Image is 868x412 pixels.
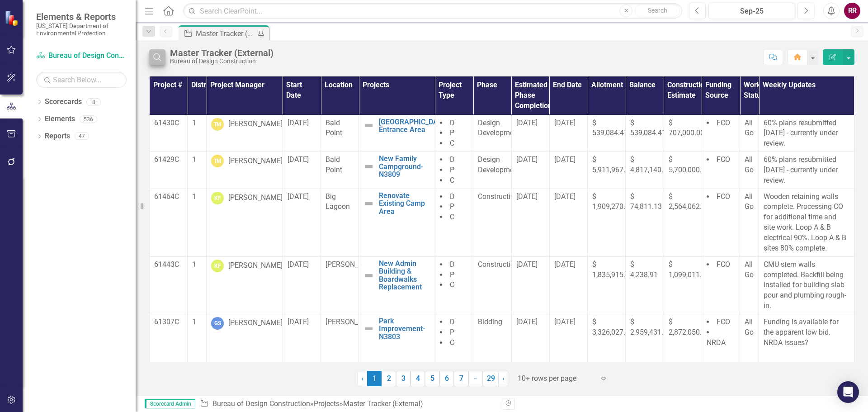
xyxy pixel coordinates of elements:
td: Double-Click to Edit [188,256,207,314]
td: Double-Click to Edit Right Click for Context Menu [359,256,435,314]
td: Double-Click to Edit [283,256,321,314]
td: Double-Click to Edit [511,152,549,189]
td: Double-Click to Edit [321,115,359,152]
td: Double-Click to Edit [321,152,359,189]
td: Double-Click to Edit [626,314,664,379]
td: Double-Click to Edit [759,189,854,256]
td: Double-Click to Edit [435,256,473,314]
td: Double-Click to Edit [702,256,740,314]
td: Double-Click to Edit [188,152,207,189]
a: New Family Campground-N3809 [379,155,430,179]
span: 1 [192,317,196,326]
td: Double-Click to Edit [702,115,740,152]
td: Double-Click to Edit [588,115,626,152]
div: [PERSON_NAME] [228,156,283,166]
span: Search [648,7,667,14]
td: Double-Click to Edit [702,314,740,379]
span: Design Development [478,155,520,174]
td: Double-Click to Edit [435,152,473,189]
p: 61307C [154,317,183,327]
div: 8 [86,98,101,106]
td: Double-Click to Edit [549,189,587,256]
span: FCO [717,118,730,127]
a: Projects [314,399,340,408]
td: Double-Click to Edit [702,189,740,256]
span: $ 74,811.13 [630,192,662,211]
span: › [502,374,505,383]
td: Double-Click to Edit [549,314,587,379]
span: [DATE] [288,118,309,127]
div: » » [200,399,495,409]
td: Double-Click to Edit [759,314,854,379]
span: $ 1,099,011.98 [669,260,710,279]
span: [DATE] [516,118,538,127]
p: 61430C [154,118,183,128]
td: Double-Click to Edit [473,115,511,152]
span: Construction [478,260,519,269]
span: C [450,139,454,147]
img: ClearPoint Strategy [5,10,20,26]
span: [DATE] [554,260,576,269]
div: Open Intercom Messenger [837,381,859,403]
td: Double-Click to Edit [549,152,587,189]
span: Bald Point [325,118,342,137]
td: Double-Click to Edit [150,256,188,314]
a: Park Improvement-N3803 [379,317,430,341]
td: Double-Click to Edit [588,152,626,189]
span: $ 539,084.41 [630,118,666,137]
div: [PERSON_NAME] [228,193,283,203]
span: All Go [745,118,754,137]
span: $ 5,911,967.13 [592,155,633,174]
div: KF [211,192,224,204]
a: [GEOGRAPHIC_DATA] Entrance Area [379,118,448,134]
td: Double-Click to Edit Right Click for Context Menu [359,115,435,152]
button: Sep-25 [708,3,795,19]
td: Double-Click to Edit [435,189,473,256]
td: Double-Click to Edit [626,256,664,314]
p: 60% plans resubmitted [DATE] - currently under review. [764,118,849,149]
span: $ 1,835,915.59 [592,260,633,279]
span: [DATE] [288,260,309,269]
span: FCO [717,317,730,326]
span: D [450,118,455,127]
div: Master Tracker (External) [196,28,255,39]
span: [DATE] [288,192,309,201]
img: Not Defined [363,120,374,131]
td: Double-Click to Edit [150,314,188,379]
td: Double-Click to Edit [740,189,759,256]
div: 536 [80,115,97,123]
span: 1 [192,118,196,127]
td: Double-Click to Edit [473,256,511,314]
a: Bureau of Design Construction [36,51,127,61]
td: Double-Click to Edit [588,189,626,256]
span: C [450,338,454,347]
td: Double-Click to Edit [150,152,188,189]
span: [DATE] [554,317,576,326]
span: [DATE] [554,155,576,164]
td: Double-Click to Edit [626,189,664,256]
td: Double-Click to Edit [207,152,283,189]
span: C [450,176,454,185]
span: P [450,128,454,137]
span: $ 4,238.91 [630,260,658,279]
span: [DATE] [554,118,576,127]
td: Double-Click to Edit [435,115,473,152]
small: [US_STATE] Department of Environmental Protection [36,22,127,37]
a: Scorecards [45,97,82,107]
td: Double-Click to Edit [283,152,321,189]
a: Renovate Existing Camp Area [379,192,430,216]
span: C [450,213,454,221]
span: 1 [367,371,382,386]
img: Not Defined [363,323,374,334]
td: Double-Click to Edit [588,314,626,379]
span: 1 [192,260,196,269]
span: D [450,317,455,326]
td: Double-Click to Edit [150,189,188,256]
td: Double-Click to Edit Right Click for Context Menu [359,314,435,379]
span: All Go [745,155,754,174]
p: CMU stem walls completed. Backfill being installed for building slab pour and plumbing rough-in. [764,260,849,311]
td: Double-Click to Edit [188,115,207,152]
td: Double-Click to Edit [740,314,759,379]
span: All Go [745,317,754,336]
td: Double-Click to Edit [207,115,283,152]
